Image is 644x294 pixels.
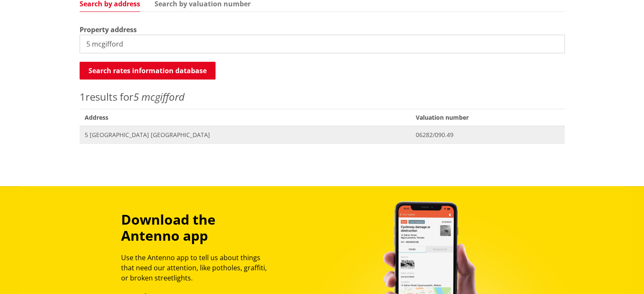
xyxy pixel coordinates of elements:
[80,35,565,53] input: e.g. Duke Street NGARUAWAHIA
[605,258,636,289] iframe: Messenger Launcher
[80,90,86,104] span: 1
[80,0,140,7] a: Search by address
[410,109,564,126] span: Valuation number
[80,89,565,104] p: results for
[415,131,559,139] span: 06282/090.49
[80,62,216,80] button: Search rates information database
[80,25,137,35] label: Property address
[85,131,406,139] span: 5 [GEOGRAPHIC_DATA] [GEOGRAPHIC_DATA]
[121,212,274,244] h3: Download the Antenno app
[80,126,565,143] a: 5 [GEOGRAPHIC_DATA] [GEOGRAPHIC_DATA] 06282/090.49
[80,109,411,126] span: Address
[133,90,185,104] em: 5 mcgifford
[121,253,274,283] p: Use the Antenno app to tell us about things that need our attention, like potholes, graffiti, or ...
[155,0,251,7] a: Search by valuation number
